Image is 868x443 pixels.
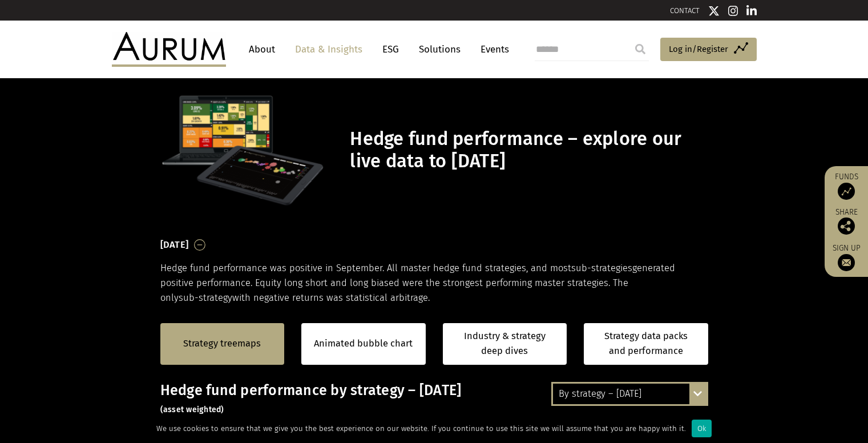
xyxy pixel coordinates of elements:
[160,405,224,414] small: (asset weighted)
[350,128,705,172] h1: Hedge fund performance – explore our live data to [DATE]
[183,336,261,351] a: Strategy treemaps
[660,38,757,62] a: Log in/Register
[670,6,700,15] a: CONTACT
[475,39,509,60] a: Events
[289,39,368,60] a: Data & Insights
[830,172,862,200] a: Funds
[830,243,862,271] a: Sign up
[314,336,413,351] a: Animated bubble chart
[413,39,466,60] a: Solutions
[746,5,757,17] img: Linkedin icon
[708,5,720,17] img: Twitter icon
[584,323,708,365] a: Strategy data packs and performance
[160,261,708,306] p: Hedge fund performance was positive in September. All master hedge fund strategies, and most gene...
[179,292,232,303] span: sub-strategy
[160,382,708,416] h3: Hedge fund performance by strategy – [DATE]
[669,42,728,56] span: Log in/Register
[830,208,862,235] div: Share
[243,39,281,60] a: About
[629,38,652,61] input: Submit
[553,384,706,404] div: By strategy – [DATE]
[692,420,712,437] div: Ok
[571,263,632,273] span: sub-strategies
[838,254,855,271] img: Sign up to our newsletter
[112,32,226,66] img: Aurum
[728,5,738,17] img: Instagram icon
[377,39,405,60] a: ESG
[443,323,567,365] a: Industry & strategy deep dives
[838,183,855,200] img: Access Funds
[160,236,189,253] h3: [DATE]
[838,218,855,235] img: Share this post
